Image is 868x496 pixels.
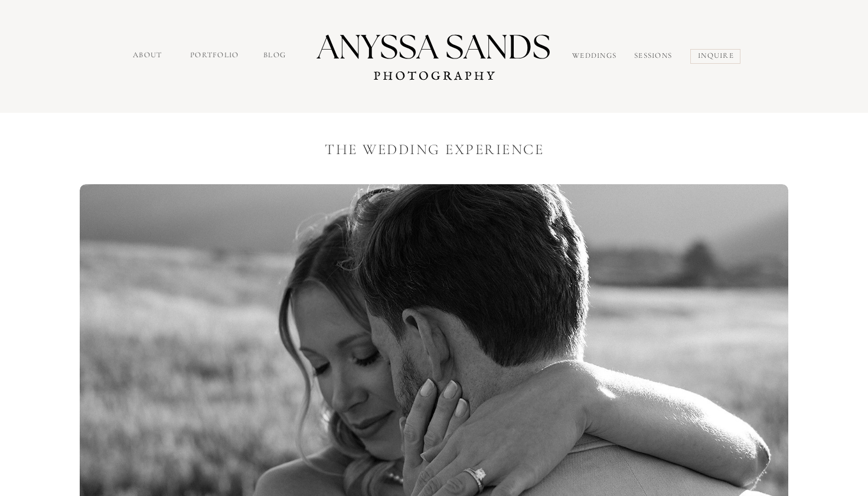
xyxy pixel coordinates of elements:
a: about [133,50,165,63]
a: Blog [263,50,291,63]
a: Weddings [572,50,622,64]
a: sessions [634,50,677,64]
a: inquire [698,50,736,64]
nav: the wedding experience [311,139,557,162]
a: portfolio [190,50,241,63]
